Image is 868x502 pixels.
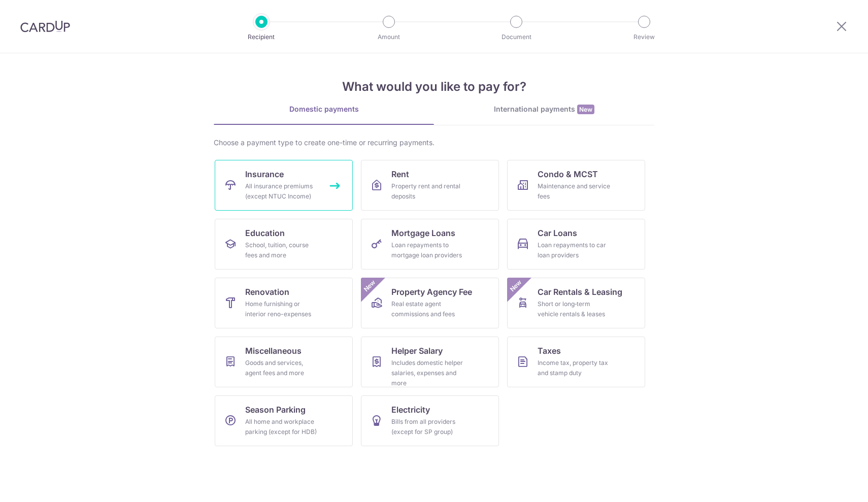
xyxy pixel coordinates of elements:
a: ElectricityBills from all providers (except for SP group) [361,395,499,446]
div: Real estate agent commissions and fees [391,299,464,319]
span: New [577,105,594,114]
div: Loan repayments to mortgage loan providers [391,240,464,260]
p: Recipient [224,32,299,42]
span: Car Rentals & Leasing [538,286,622,298]
div: Bills from all providers (except for SP group) [391,417,464,437]
div: Choose a payment type to create one-time or recurring payments. [214,138,654,148]
a: InsuranceAll insurance premiums (except NTUC Income) [215,160,353,211]
a: Car LoansLoan repayments to car loan providers [507,219,645,270]
div: Loan repayments to car loan providers [538,240,611,260]
a: Car Rentals & LeasingShort or long‑term vehicle rentals & leasesNew [507,278,645,328]
a: TaxesIncome tax, property tax and stamp duty [507,337,645,387]
span: New [508,278,524,294]
a: RenovationHome furnishing or interior reno-expenses [215,278,353,328]
a: Helper SalaryIncludes domestic helper salaries, expenses and more [361,337,499,387]
span: Education [245,227,285,239]
div: Home furnishing or interior reno-expenses [245,299,318,319]
div: All insurance premiums (except NTUC Income) [245,181,318,202]
a: Property Agency FeeReal estate agent commissions and feesNew [361,278,499,328]
div: School, tuition, course fees and more [245,240,318,260]
h4: What would you like to pay for? [214,78,654,96]
span: Season Parking [245,404,306,416]
div: Short or long‑term vehicle rentals & leases [538,299,611,319]
span: Electricity [391,404,430,416]
a: MiscellaneousGoods and services, agent fees and more [215,337,353,387]
span: Renovation [245,286,289,298]
div: Maintenance and service fees [538,181,611,202]
span: Property Agency Fee [391,286,472,298]
a: RentProperty rent and rental deposits [361,160,499,211]
a: Condo & MCSTMaintenance and service fees [507,160,645,211]
p: Review [607,32,682,42]
span: Rent [391,168,409,180]
p: Amount [351,32,426,42]
div: Goods and services, agent fees and more [245,358,318,378]
img: CardUp [20,20,70,32]
p: Document [479,32,554,42]
a: Season ParkingAll home and workplace parking (except for HDB) [215,395,353,446]
span: Insurance [245,168,284,180]
div: Property rent and rental deposits [391,181,464,202]
span: Condo & MCST [538,168,598,180]
a: EducationSchool, tuition, course fees and more [215,219,353,270]
span: Taxes [538,345,561,357]
span: New [361,278,378,294]
a: Mortgage LoansLoan repayments to mortgage loan providers [361,219,499,270]
div: International payments [434,104,654,115]
span: Mortgage Loans [391,227,455,239]
span: Helper Salary [391,345,443,357]
div: Domestic payments [214,104,434,114]
div: All home and workplace parking (except for HDB) [245,417,318,437]
div: Income tax, property tax and stamp duty [538,358,611,378]
div: Includes domestic helper salaries, expenses and more [391,358,464,388]
span: Miscellaneous [245,345,302,357]
span: Car Loans [538,227,577,239]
